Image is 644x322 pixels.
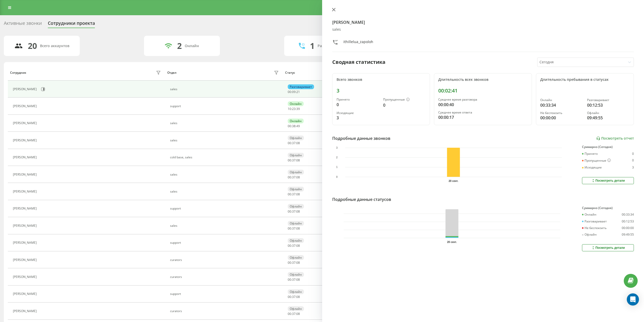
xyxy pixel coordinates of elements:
div: : : [288,227,300,230]
div: 0 [632,159,634,163]
div: Исходящие [582,166,602,169]
div: : : [288,107,300,111]
div: Разговаривает [587,98,630,102]
div: [PERSON_NAME] [13,207,38,210]
div: Онлайн [540,98,583,102]
div: Офлайн [587,111,630,115]
div: 3 [632,166,634,169]
div: : : [288,244,300,248]
span: 09 [292,90,296,94]
div: 00:12:53 [587,102,630,108]
span: 00 [288,175,291,179]
div: 3 [337,115,379,121]
span: 37 [292,192,296,196]
div: 00:00:40 [438,102,528,108]
span: 00 [288,277,291,282]
div: [PERSON_NAME] [13,224,38,228]
div: : : [288,159,300,162]
div: Open Intercom Messenger [627,293,639,306]
div: Пропущенные [383,98,426,102]
div: ithillelua_zapoloh [343,39,373,47]
span: 00 [288,295,291,299]
span: 38 [292,124,296,128]
div: Офлайн [288,272,304,277]
span: 00 [288,243,291,248]
div: 00:00:00 [622,226,634,230]
text: 3 [336,146,338,149]
div: [PERSON_NAME] [13,241,38,244]
div: Посмотреть детали [591,179,625,183]
div: 00:02:41 [438,88,528,94]
span: 08 [296,277,300,282]
div: Офлайн [582,233,597,236]
div: : : [288,141,300,145]
div: Суммарно (Сегодня) [582,145,634,149]
div: : : [288,124,300,128]
span: 37 [292,295,296,299]
div: Разговаривает [582,220,607,223]
div: : : [288,312,300,316]
div: Разговаривает [288,84,314,89]
div: 09:49:55 [587,115,630,121]
div: 00:33:34 [622,213,634,216]
span: 49 [296,124,300,128]
div: support [170,104,280,108]
div: Не беспокоить [540,111,583,115]
div: Подробные данные статусов [332,196,391,202]
span: 08 [296,295,300,299]
div: Онлайн [185,44,199,48]
div: Офлайн [288,136,304,140]
text: 2 [336,156,338,159]
span: 00 [288,90,291,94]
div: [PERSON_NAME] [13,173,38,176]
div: Длительность всех звонков [438,78,528,82]
span: 08 [296,226,300,231]
div: Разговаривают [318,44,345,48]
div: : : [288,210,300,213]
span: 00 [288,226,291,231]
div: Длительность пребывания в статусах [540,78,630,82]
div: [PERSON_NAME] [13,87,38,91]
div: [PERSON_NAME] [13,139,38,142]
div: Посмотреть детали [591,246,625,250]
div: [PERSON_NAME] [13,104,38,108]
text: 20 сент. [449,180,458,182]
div: curators [170,275,280,279]
div: Офлайн [288,153,304,158]
div: [PERSON_NAME] [13,156,38,159]
span: 10 [288,107,291,111]
div: 00:12:53 [622,220,634,223]
div: Среднее время ответа [438,111,528,114]
div: [PERSON_NAME] [13,309,38,313]
div: 0 [337,102,379,108]
div: : : [288,90,300,94]
div: sales [170,139,280,142]
div: curators [170,258,280,262]
div: sales [170,121,280,125]
text: 0 [336,176,338,178]
div: 2 [177,41,182,51]
div: Статус [285,71,295,74]
span: 37 [292,277,296,282]
span: 00 [288,192,291,196]
span: 37 [292,312,296,316]
div: [PERSON_NAME] [13,190,38,193]
span: 00 [288,312,291,316]
div: 00:33:34 [540,102,583,108]
text: 20 сент. [447,241,457,243]
div: Онлайн [288,101,304,106]
span: 39 [296,107,300,111]
a: Посмотреть отчет [596,136,634,141]
div: Сотрудник [10,71,26,74]
span: 08 [296,312,300,316]
div: 3 [337,88,426,94]
div: [PERSON_NAME] [13,275,38,279]
span: 21 [296,90,300,94]
div: cold base, sales [170,156,280,159]
div: Офлайн [288,306,304,311]
span: 08 [296,158,300,162]
span: 00 [288,209,291,214]
div: Принято [337,98,379,101]
div: sales [332,27,634,32]
h4: [PERSON_NAME] [332,19,634,25]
